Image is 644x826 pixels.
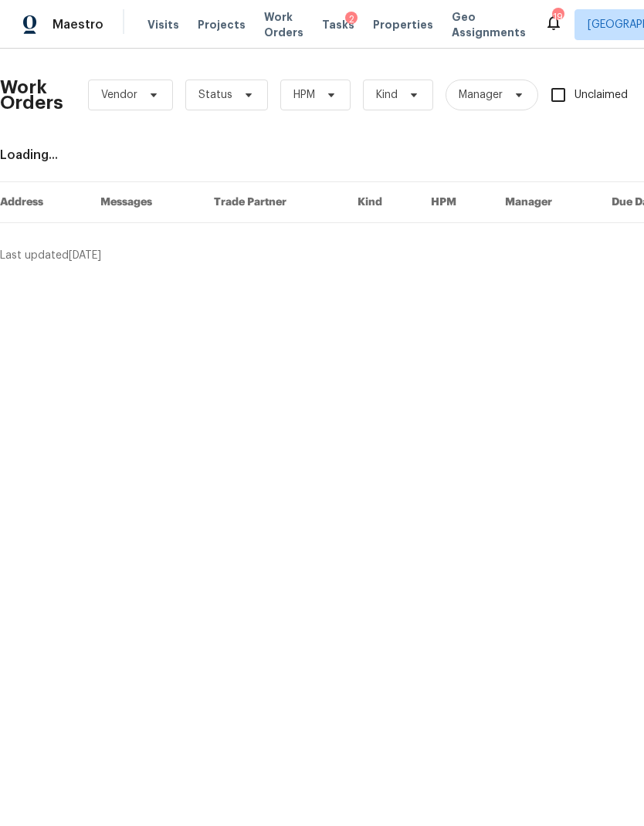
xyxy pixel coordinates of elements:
[452,9,526,40] span: Geo Assignments
[345,182,419,223] th: Kind
[575,87,628,103] span: Unclaimed
[419,182,493,223] th: HPM
[198,17,246,32] span: Projects
[69,250,101,261] span: [DATE]
[322,19,354,30] span: Tasks
[293,87,315,103] span: HPM
[376,87,398,103] span: Kind
[459,87,503,103] span: Manager
[101,87,137,103] span: Vendor
[345,12,358,27] div: 2
[264,9,303,40] span: Work Orders
[198,87,232,103] span: Status
[552,9,563,25] div: 19
[373,17,433,32] span: Properties
[202,182,346,223] th: Trade Partner
[88,182,202,223] th: Messages
[493,182,599,223] th: Manager
[147,17,179,32] span: Visits
[53,17,103,32] span: Maestro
